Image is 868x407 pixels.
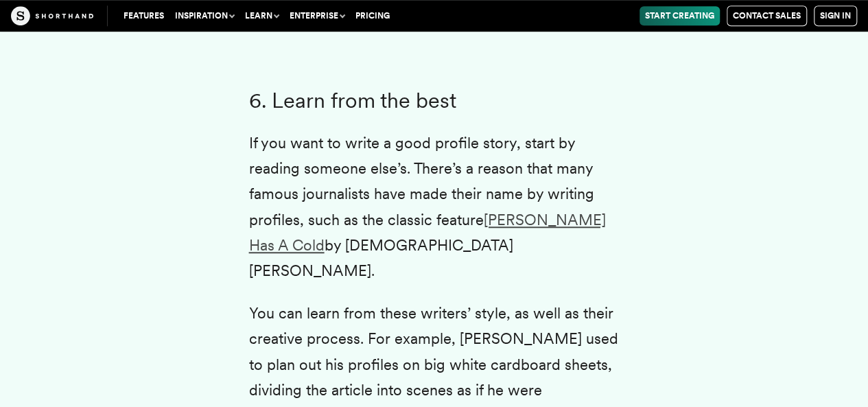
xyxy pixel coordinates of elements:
button: Inspiration [169,6,239,25]
a: [PERSON_NAME] Has A Cold [249,211,606,254]
a: Pricing [350,6,395,25]
p: If you want to write a good profile story, start by reading someone else’s. There’s a reason that... [249,130,620,284]
a: Contact Sales [727,5,807,26]
h3: 6. Learn from the best [249,89,620,114]
a: Sign in [814,5,857,26]
img: The Craft [11,6,93,25]
button: Learn [239,6,284,25]
a: Start Creating [640,6,720,25]
button: Enterprise [284,6,350,25]
a: Features [118,6,169,25]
